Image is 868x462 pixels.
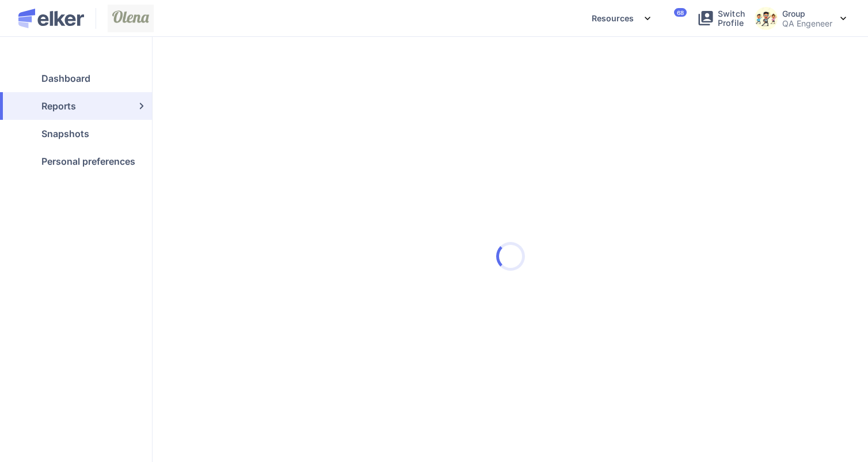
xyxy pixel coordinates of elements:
[108,5,154,32] img: Screenshot_2024-07-24_at_11%282%29.53.03.png
[41,147,135,175] span: Personal preferences
[677,10,684,16] span: 68
[41,65,90,92] span: Dashboard
[643,14,652,23] img: svg%3e
[41,120,89,147] span: Snapshots
[782,18,832,28] p: QA Engeneer
[18,9,84,28] img: Elker
[755,7,778,30] img: avatar
[782,9,832,18] h5: Group
[840,17,846,20] img: svg%3e
[41,92,76,120] span: Reports
[718,9,745,28] span: Switch Profile
[592,7,652,30] div: Resources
